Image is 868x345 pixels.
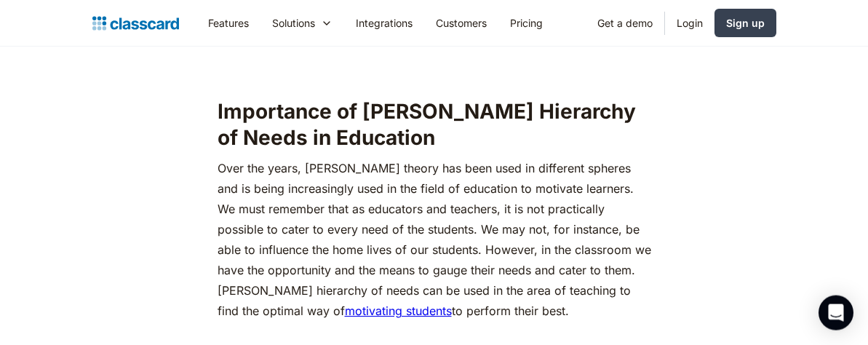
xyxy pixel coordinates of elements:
a: Get a demo [586,7,664,39]
a: Integrations [344,7,424,39]
a: Features [196,7,260,39]
a: home [92,13,179,33]
div: Sign up [726,15,765,31]
p: Over the years, [PERSON_NAME] theory has been used in different spheres and is being increasingly... [218,158,651,321]
div: Solutions [260,7,344,39]
p: ‍ [218,63,651,84]
a: Customers [424,7,498,39]
a: Login [665,7,714,39]
h2: Importance of [PERSON_NAME] Hierarchy of Needs in Education [218,98,651,151]
a: motivating students [345,304,452,318]
div: Open Intercom Messenger [819,296,853,330]
a: Pricing [498,7,554,39]
a: Sign up [714,9,776,37]
div: Solutions [272,15,315,31]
